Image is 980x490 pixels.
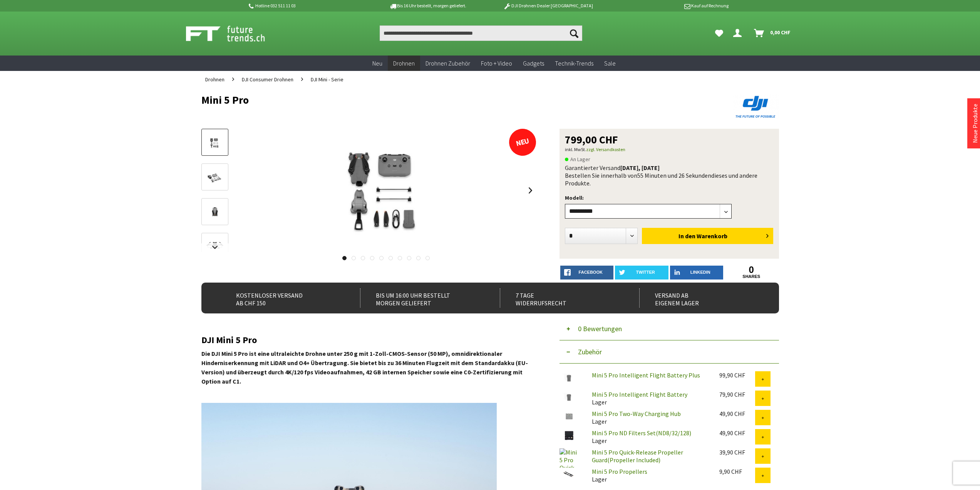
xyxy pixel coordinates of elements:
[426,59,470,67] span: Drohnen Zubehör
[476,56,518,71] a: Foto + Video
[560,317,779,340] button: 0 Bewertungen
[586,410,713,425] div: Lager
[751,25,794,41] a: Warenkorb
[592,429,691,437] a: Mini 5 Pro ND Filters Set(ND8/32/128)
[592,448,683,464] a: Mini 5 Pro Quick-Release Propeller Guard(Propeller Included)
[367,56,388,71] a: Neu
[719,410,755,418] div: 49,90 CHF
[615,266,668,280] a: twitter
[372,59,382,67] span: Neu
[690,270,710,274] span: LinkedIn
[592,468,647,475] a: Mini 5 Pro Propellers
[307,71,347,88] a: DJI Mini - Serie
[770,26,791,39] span: 0,00 CHF
[560,340,779,364] button: Zubehör
[599,56,621,71] a: Sale
[592,371,700,379] a: Mini 5 Pro Intelligent Flight Battery Plus
[620,164,660,172] b: [DATE], [DATE]
[294,129,479,252] img: Mini 5 Pro
[560,266,614,280] a: facebook
[518,56,549,71] a: Gadgets
[368,1,488,10] p: Bis 16 Uhr bestellt, morgen geliefert.
[248,1,368,10] p: Hotline 032 511 11 03
[678,232,695,240] span: In den
[586,391,713,406] div: Lager
[549,56,599,71] a: Technik-Trends
[380,25,582,41] input: Produkt, Marke, Kategorie, EAN, Artikelnummer…
[642,228,773,244] button: In den Warenkorb
[481,59,512,67] span: Foto + Video
[719,429,755,437] div: 49,90 CHF
[586,468,713,483] div: Lager
[201,335,536,345] h2: DJI Mini 5 Pro
[560,371,579,384] img: Mini 5 Pro Intelligent Flight Battery Plus
[719,371,755,379] div: 99,90 CHF
[697,232,727,240] span: Warenkorb
[604,59,616,67] span: Sale
[388,56,420,71] a: Drohnen
[730,25,748,41] a: Dein Konto
[221,288,343,308] div: Kostenloser Versand ab CHF 150
[560,429,579,442] img: Mini 5 Pro ND Filters Set(ND8/32/128)
[711,25,727,41] a: Meine Favoriten
[560,448,579,468] img: Mini 5 Pro Quick-Release Propeller Guard(Propeller Included)
[420,56,476,71] a: Drohnen Zubehör
[186,24,282,43] img: Shop Futuretrends - zur Startseite wechseln
[670,266,724,280] a: LinkedIn
[565,134,618,145] span: 799,00 CHF
[565,155,590,164] span: An Lager
[204,135,226,150] img: Vorschau: Mini 5 Pro
[523,59,544,67] span: Gadgets
[719,448,755,456] div: 39,90 CHF
[586,429,713,445] div: Lager
[608,1,729,10] p: Kauf auf Rechnung
[560,410,579,423] img: Mini 5 Pro Two-Way Charging Hub
[311,76,343,83] span: DJI Mini - Serie
[488,1,608,10] p: DJI Drohnen Dealer [GEOGRAPHIC_DATA]
[205,76,224,83] span: Drohnen
[637,172,711,179] span: 55 Minuten und 26 Sekunden
[500,288,623,308] div: 7 Tage Widerrufsrecht
[565,193,774,202] p: Modell:
[592,410,681,418] a: Mini 5 Pro Two-Way Charging Hub
[566,25,582,41] button: Suchen
[242,76,293,83] span: DJI Consumer Drohnen
[565,164,774,187] div: Garantierter Versand Bestellen Sie innerhalb von dieses und andere Produkte.
[360,288,483,308] div: Bis um 16:00 Uhr bestellt Morgen geliefert
[719,468,755,475] div: 9,90 CHF
[639,288,762,308] div: Versand ab eigenem Lager
[586,146,625,152] a: zzgl. Versandkosten
[733,94,779,120] img: DJI
[579,270,603,274] span: facebook
[560,391,579,403] img: Mini 5 Pro Intelligent Flight Battery
[201,71,228,88] a: Drohnen
[636,270,655,274] span: twitter
[725,274,778,279] a: shares
[393,59,415,67] span: Drohnen
[238,71,297,88] a: DJI Consumer Drohnen
[971,104,979,143] a: Neue Produkte
[725,266,778,274] a: 0
[555,59,593,67] span: Technik-Trends
[201,350,528,385] strong: Die DJI Mini 5 Pro ist eine ultraleichte Drohne unter 250 g mit 1-Zoll-CMOS-Sensor (50 MP), omnid...
[719,391,755,398] div: 79,90 CHF
[201,94,663,106] h1: Mini 5 Pro
[565,145,774,154] p: inkl. MwSt.
[592,391,687,398] a: Mini 5 Pro Intelligent Flight Battery
[560,468,579,480] img: Mini 5 Pro Propellers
